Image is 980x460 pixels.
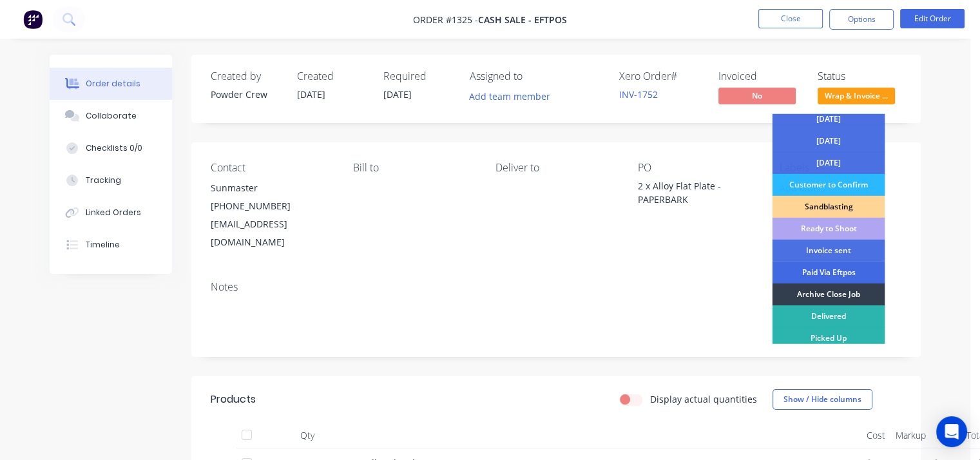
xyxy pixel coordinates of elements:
[470,88,557,105] button: Add team member
[900,9,965,28] button: Edit Order
[50,229,172,261] button: Timeline
[861,423,890,448] div: Cost
[773,389,872,410] button: Show / Hide columns
[353,162,475,174] div: Bill to
[211,281,901,293] div: Notes
[936,416,967,447] div: Open Intercom Messenger
[211,215,332,251] div: [EMAIL_ADDRESS][DOMAIN_NAME]
[297,70,368,82] div: Created
[470,70,599,82] div: Assigned to
[637,162,759,174] div: PO
[931,423,961,448] div: Price
[829,9,894,30] button: Options
[478,14,567,26] span: Cash Sale - EFTPOS
[718,70,802,82] div: Invoiced
[772,218,885,240] div: Ready to Shoot
[772,283,885,305] div: Archive Close Job
[86,142,142,154] div: Checklists 0/0
[772,262,885,283] div: Paid Via Eftpos
[890,423,931,448] div: Markup
[772,152,885,174] div: [DATE]
[772,196,885,218] div: Sandblasting
[211,88,282,101] div: Powder Crew
[269,423,346,448] div: Qty
[619,70,703,82] div: Xero Order #
[211,392,256,407] div: Products
[211,70,282,82] div: Created by
[413,14,478,26] span: Order #1325 -
[297,88,325,101] span: [DATE]
[772,108,885,130] div: [DATE]
[50,132,172,164] button: Checklists 0/0
[463,88,557,105] button: Add team member
[758,9,823,28] button: Close
[772,130,885,152] div: [DATE]
[818,88,895,107] button: Wrap & Invoice ...
[619,88,658,101] a: INV-1752
[383,70,454,82] div: Required
[718,88,796,104] span: No
[86,78,140,90] div: Order details
[772,305,885,327] div: Delivered
[86,207,141,218] div: Linked Orders
[637,179,759,206] div: 2 x Alloy Flat Plate - PAPERBARK
[23,10,43,29] img: Factory
[495,162,617,174] div: Deliver to
[50,68,172,100] button: Order details
[211,162,332,174] div: Contact
[86,175,121,186] div: Tracking
[772,240,885,262] div: Invoice sent
[383,88,412,101] span: [DATE]
[50,196,172,229] button: Linked Orders
[211,179,332,197] div: Sunmaster
[50,100,172,132] button: Collaborate
[86,239,120,251] div: Timeline
[650,392,757,406] label: Display actual quantities
[211,197,332,215] div: [PHONE_NUMBER]
[772,174,885,196] div: Customer to Confirm
[50,164,172,196] button: Tracking
[772,327,885,349] div: Picked Up
[86,110,137,122] div: Collaborate
[211,179,332,251] div: Sunmaster[PHONE_NUMBER][EMAIL_ADDRESS][DOMAIN_NAME]
[818,88,895,104] span: Wrap & Invoice ...
[818,70,901,82] div: Status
